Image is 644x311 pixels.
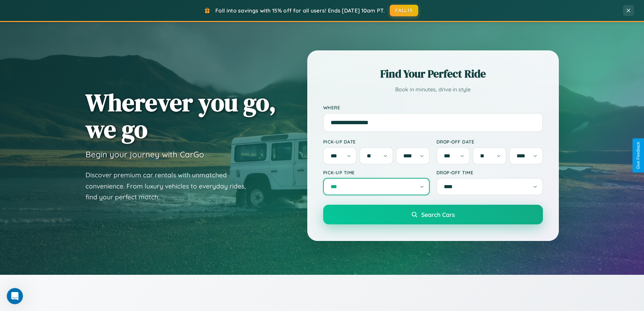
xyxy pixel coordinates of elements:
button: Search Cars [323,205,543,224]
label: Where [323,105,543,110]
span: Fall into savings with 15% off for all users! Ends [DATE] 10am PT. [215,7,385,14]
label: Pick-up Time [323,170,430,175]
label: Drop-off Date [436,139,543,145]
h3: Begin your journey with CarGo [86,149,204,159]
h1: Wherever you go, we go [86,89,276,142]
button: FALL15 [390,5,418,16]
span: Search Cars [421,211,455,218]
label: Pick-up Date [323,139,430,145]
p: Book in minutes, drive in style [323,85,543,94]
div: Give Feedback [636,142,641,169]
p: Discover premium car rentals with unmatched convenience. From luxury vehicles to everyday rides, ... [86,170,255,203]
h2: Find Your Perfect Ride [323,66,543,81]
iframe: Intercom live chat [7,288,23,304]
label: Drop-off Time [436,170,543,175]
